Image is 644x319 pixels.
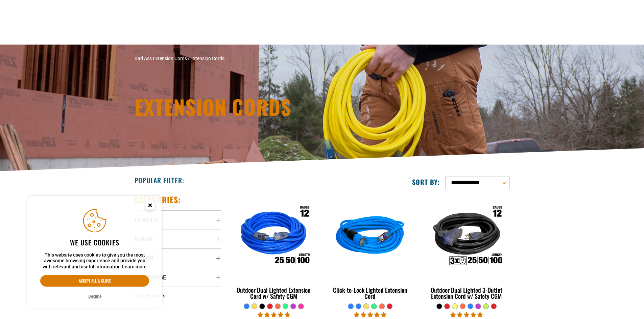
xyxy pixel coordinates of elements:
h2: Categories: [135,194,181,205]
h2: Popular Filter: [135,176,184,185]
aside: Cookie Consent [27,196,162,309]
span: 4.87 stars [354,312,386,318]
div: Click-to-Lock Lighted Extension Cord [327,287,413,299]
nav: breadcrumbs [135,55,381,62]
a: blue Click-to-Lock Lighted Extension Cord [327,194,413,303]
summary: Gauge [135,230,221,248]
a: Outdoor Dual Lighted Extension Cord w/ Safety CGM Outdoor Dual Lighted Extension Cord w/ Safety CGM [231,194,317,303]
a: Bad Ass Extension Cords [135,56,187,61]
span: › [188,56,189,61]
p: This website uses cookies to give you the most awesome browsing experience and provide you with r... [40,252,149,270]
h2: We use cookies [40,238,149,247]
span: 4.80 stars [450,312,483,318]
span: 4.81 stars [258,312,290,318]
summary: Length [135,210,221,229]
div: Outdoor Dual Lighted 3-Outlet Extension Cord w/ Safety CGM [423,287,509,299]
button: Accept all & close [40,275,149,287]
label: Sort by: [412,178,440,186]
img: Outdoor Dual Lighted 3-Outlet Extension Cord w/ Safety CGM [424,198,509,275]
summary: Amperage [135,268,221,287]
div: Outdoor Dual Lighted Extension Cord w/ Safety CGM [231,287,317,299]
h1: Extension Cords [135,97,381,117]
a: Learn more [122,264,147,269]
button: Decline [86,293,103,300]
a: Outdoor Dual Lighted 3-Outlet Extension Cord w/ Safety CGM Outdoor Dual Lighted 3-Outlet Extensio... [423,194,509,303]
summary: Color [135,248,221,267]
span: Extension Cords [190,56,224,61]
img: blue [328,198,413,275]
img: Outdoor Dual Lighted Extension Cord w/ Safety CGM [231,198,316,275]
